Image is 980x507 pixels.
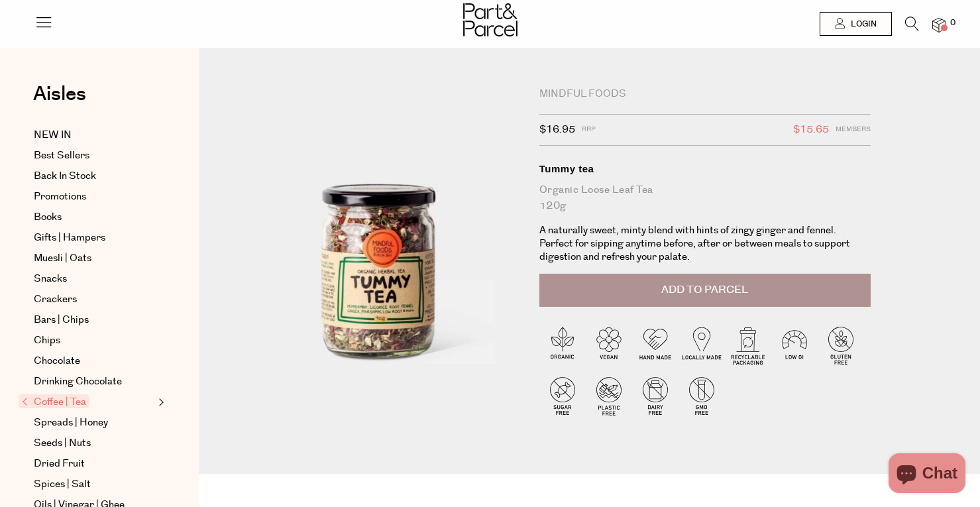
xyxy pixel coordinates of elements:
[22,394,154,410] a: Coffee | Tea
[34,456,85,472] span: Dried Fruit
[771,322,818,368] img: P_P-ICONS-Live_Bec_V11_Low_Gi.svg
[34,292,77,308] span: Crackers
[661,282,748,298] span: Add to Parcel
[34,230,154,246] a: Gifts | Hampers
[539,162,871,176] div: Tummy tea
[847,19,877,30] span: Login
[818,322,864,368] img: P_P-ICONS-Live_Bec_V11_Gluten_Free.svg
[539,182,871,214] div: Organic Loose Leaf Tea 120g
[19,394,89,408] span: Coffee | Tea
[932,18,946,32] a: 0
[34,127,154,143] a: NEW IN
[820,12,892,36] a: Login
[34,127,72,143] span: NEW IN
[586,322,632,368] img: P_P-ICONS-Live_Bec_V11_Vegan.svg
[33,84,86,117] a: Aisles
[793,121,829,139] span: $15.65
[34,415,108,431] span: Spreads | Honey
[725,322,771,368] img: P_P-ICONS-Live_Bec_V11_Recyclable_Packaging.svg
[34,168,96,184] span: Back In Stock
[34,374,122,390] span: Drinking Chocolate
[836,121,871,139] span: Members
[632,372,679,419] img: P_P-ICONS-Live_Bec_V11_Dairy_Free.svg
[34,251,154,266] a: Muesli | Oats
[155,394,164,410] button: Expand/Collapse Coffee | Tea
[34,209,154,225] a: Books
[539,322,586,368] img: P_P-ICONS-Live_Bec_V11_Organic.svg
[34,456,154,472] a: Dried Fruit
[34,353,80,369] span: Chocolate
[679,322,725,368] img: P_P-ICONS-Live_Bec_V11_Locally_Made_2.svg
[34,333,60,349] span: Chips
[34,271,154,287] a: Snacks
[34,209,62,225] span: Books
[34,435,154,451] a: Seeds | Nuts
[34,189,86,205] span: Promotions
[34,292,154,308] a: Crackers
[33,80,86,109] span: Aisles
[34,312,89,328] span: Bars | Chips
[34,168,154,184] a: Back In Stock
[632,322,679,368] img: P_P-ICONS-Live_Bec_V11_Handmade.svg
[34,333,154,349] a: Chips
[539,224,871,264] p: A naturally sweet, minty blend with hints of zingy ginger and fennel. Perfect for sipping anytime...
[539,121,575,139] span: $16.95
[34,435,91,451] span: Seeds | Nuts
[885,453,969,496] inbox-online-store-chat: Shopify online store chat
[34,230,105,246] span: Gifts | Hampers
[34,189,154,205] a: Promotions
[34,477,91,492] span: Spices | Salt
[34,477,154,492] a: Spices | Salt
[239,87,519,419] img: Tummy tea
[34,148,154,164] a: Best Sellers
[582,121,596,139] span: RRP
[586,372,632,419] img: P_P-ICONS-Live_Bec_V11_Plastic_Free.svg
[34,374,154,390] a: Drinking Chocolate
[539,274,871,307] button: Add to Parcel
[34,271,67,287] span: Snacks
[679,372,725,419] img: P_P-ICONS-Live_Bec_V11_GMO_Free.svg
[539,372,586,419] img: P_P-ICONS-Live_Bec_V11_Sugar_Free.svg
[947,17,959,29] span: 0
[34,353,154,369] a: Chocolate
[34,251,91,266] span: Muesli | Oats
[539,87,871,101] div: Mindful Foods
[34,148,89,164] span: Best Sellers
[463,3,517,36] img: Part&Parcel
[34,312,154,328] a: Bars | Chips
[34,415,154,431] a: Spreads | Honey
